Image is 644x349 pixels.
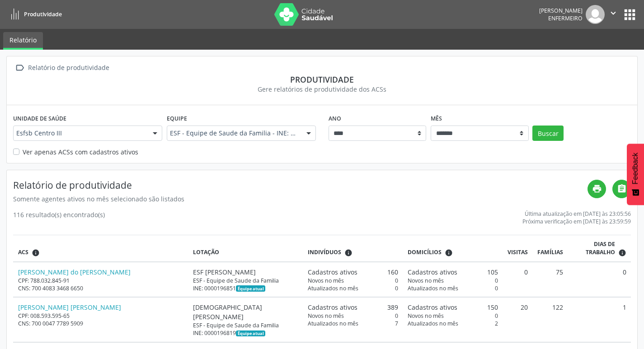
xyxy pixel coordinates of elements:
[13,180,588,191] h4: Relatório de produtividade
[308,284,398,292] div: 0
[6,7,62,22] a: Produtividade
[308,284,358,292] span: Atualizados no mês
[617,184,627,194] i: 
[408,320,498,327] div: 2
[236,330,265,337] span: Esta é a equipe atual deste Agente
[18,268,131,276] a: [PERSON_NAME] do [PERSON_NAME]
[308,277,398,284] div: 0
[503,235,532,262] th: Visitas
[18,248,28,256] span: ACS
[13,210,105,225] div: 116 resultado(s) encontrado(s)
[503,262,532,297] td: 0
[568,297,631,342] td: 1
[408,284,498,292] div: 0
[167,112,187,126] label: Equipe
[522,210,631,218] div: Última atualização em [DATE] às 23:05:56
[503,297,532,342] td: 20
[193,267,298,277] div: ESF [PERSON_NAME]
[408,284,458,292] span: Atualizados no mês
[408,248,442,256] span: Domicílios
[568,262,631,297] td: 0
[532,297,568,342] td: 122
[605,5,622,24] button: 
[532,262,568,297] td: 75
[308,312,398,320] div: 0
[23,147,138,157] label: Ver apenas ACSs com cadastros ativos
[32,249,40,257] i: ACSs que estiveram vinculados a uma UBS neste período, mesmo sem produtividade.
[308,277,344,284] span: Novos no mês
[13,61,111,74] a:  Relatório de produtividade
[13,61,26,74] i: 
[344,249,353,257] i: <div class="text-left"> <div> <strong>Cadastros ativos:</strong> Cadastros que estão vinculados a...
[170,129,297,138] span: ESF - Equipe de Saude da Familia - INE: 0000196959
[308,320,358,327] span: Atualizados no mês
[612,180,631,198] a: 
[308,267,357,277] span: Cadastros ativos
[408,320,458,327] span: Atualizados no mês
[193,302,298,321] div: [DEMOGRAPHIC_DATA][PERSON_NAME]
[408,277,498,284] div: 0
[408,267,457,277] span: Cadastros ativos
[445,249,453,257] i: <div class="text-left"> <div> <strong>Cadastros ativos:</strong> Cadastros que estão vinculados a...
[431,112,442,126] label: Mês
[573,240,615,257] span: Dias de trabalho
[627,144,644,205] button: Feedback - Mostrar pesquisa
[408,312,444,320] span: Novos no mês
[26,61,111,74] div: Relatório de produtividade
[18,312,184,320] div: CPF: 008.593.595-65
[539,7,583,14] div: [PERSON_NAME]
[193,277,298,284] div: ESF - Equipe de Saude da Familia
[631,153,639,184] span: Feedback
[408,302,498,312] div: 150
[588,180,606,198] a: print
[16,129,144,138] span: Esfsb Centro III
[308,248,341,256] span: Indivíduos
[408,277,444,284] span: Novos no mês
[188,235,303,262] th: Lotação
[13,194,588,204] div: Somente agentes ativos no mês selecionado são listados
[592,184,602,194] i: print
[13,112,66,126] label: Unidade de saúde
[329,112,341,126] label: Ano
[3,32,43,50] a: Relatório
[308,312,344,320] span: Novos no mês
[193,284,298,292] div: INE: 0000196851
[13,74,631,84] div: Produtividade
[618,249,626,257] i: Dias em que o(a) ACS fez pelo menos uma visita, ou ficha de cadastro individual ou cadastro domic...
[408,312,498,320] div: 0
[18,320,184,327] div: CNS: 700 0047 7789 5909
[193,321,298,329] div: ESF - Equipe de Saude da Familia
[18,303,121,312] a: [PERSON_NAME] [PERSON_NAME]
[308,302,398,312] div: 389
[308,320,398,327] div: 7
[548,14,583,22] span: Enfermeiro
[13,84,631,94] div: Gere relatórios de produtividade dos ACSs
[18,277,184,284] div: CPF: 788.032.845-91
[24,10,62,18] span: Produtividade
[532,235,568,262] th: Famílias
[608,8,618,18] i: 
[532,126,564,141] button: Buscar
[18,284,184,292] div: CNS: 700 4083 3468 6650
[408,267,498,277] div: 105
[308,302,357,312] span: Cadastros ativos
[586,5,605,24] img: img
[522,218,631,225] div: Próxima verificação em [DATE] às 23:59:59
[308,267,398,277] div: 160
[408,302,457,312] span: Cadastros ativos
[193,329,298,337] div: INE: 0000196819
[236,285,265,292] span: Esta é a equipe atual deste Agente
[622,7,638,23] button: apps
